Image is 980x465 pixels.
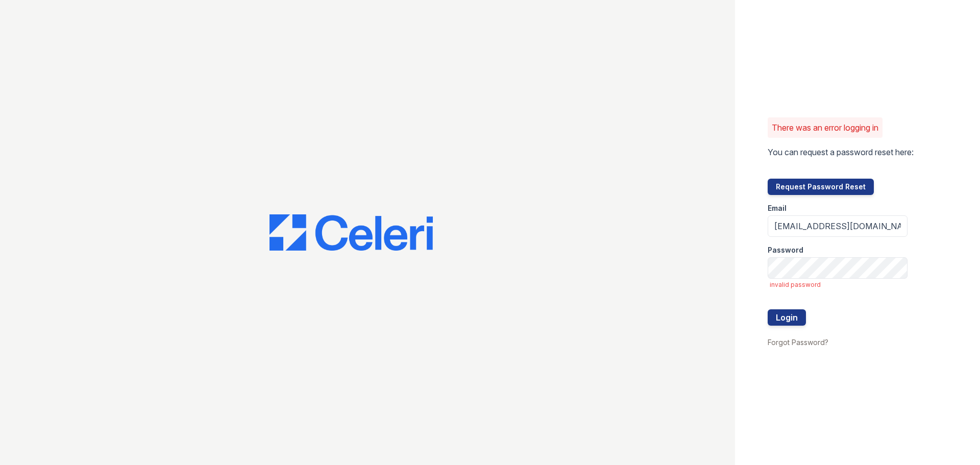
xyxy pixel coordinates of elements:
[269,214,433,251] img: CE_Logo_Blue-a8612792a0a2168367f1c8372b55b34899dd931a85d93a1a3d3e32e68fde9ad4.png
[768,309,806,326] button: Login
[768,338,828,347] a: Forgot Password?
[768,179,874,195] button: Request Password Reset
[768,146,914,158] p: You can request a password reset here:
[770,281,908,289] span: invalid password
[768,245,803,255] label: Password
[772,121,878,134] p: There was an error logging in
[768,203,787,213] label: Email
